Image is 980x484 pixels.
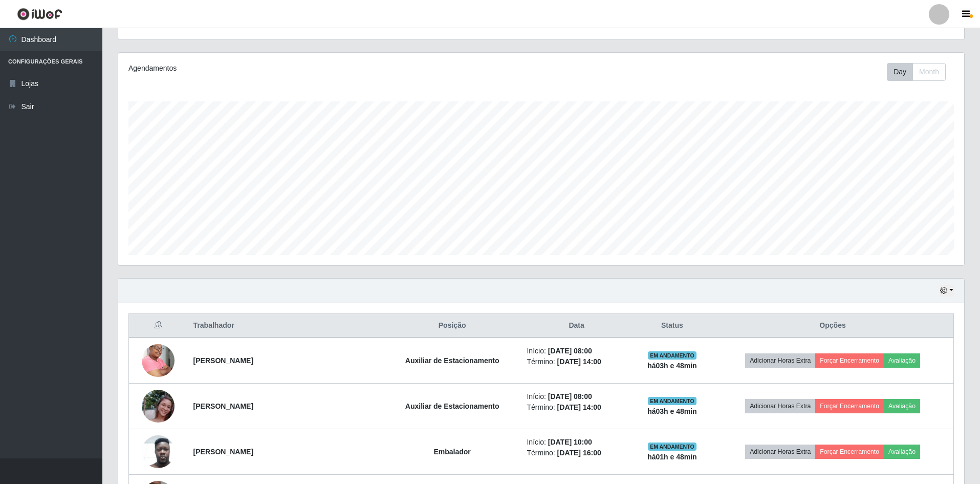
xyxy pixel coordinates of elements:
[745,399,815,413] button: Adicionar Horas Extra
[648,443,696,451] span: EM ANDAMENTO
[527,356,626,367] li: Término:
[142,430,175,473] img: 1752240503599.jpeg
[887,63,946,81] div: First group
[384,314,521,338] th: Posição
[815,399,884,413] button: Forçar Encerramento
[884,353,920,368] button: Avaliação
[648,351,696,360] span: EM ANDAMENTO
[548,438,592,446] time: [DATE] 10:00
[912,63,946,81] button: Month
[142,336,175,385] img: 1752179199159.jpeg
[557,357,601,366] time: [DATE] 14:00
[527,402,626,413] li: Término:
[647,407,697,415] strong: há 03 h e 48 min
[548,347,592,355] time: [DATE] 08:00
[815,445,884,459] button: Forçar Encerramento
[712,314,953,338] th: Opções
[557,449,601,457] time: [DATE] 16:00
[527,448,626,458] li: Término:
[405,356,499,365] strong: Auxiliar de Estacionamento
[527,346,626,356] li: Início:
[557,403,601,411] time: [DATE] 14:00
[433,448,470,456] strong: Embalador
[193,356,253,365] strong: [PERSON_NAME]
[633,314,712,338] th: Status
[193,448,253,456] strong: [PERSON_NAME]
[527,391,626,402] li: Início:
[405,402,499,410] strong: Auxiliar de Estacionamento
[647,453,697,461] strong: há 01 h e 48 min
[887,63,954,81] div: Toolbar with button groups
[527,437,626,448] li: Início:
[648,397,696,405] span: EM ANDAMENTO
[520,314,632,338] th: Data
[548,392,592,401] time: [DATE] 08:00
[187,314,384,338] th: Trabalhador
[884,399,920,413] button: Avaliação
[745,353,815,368] button: Adicionar Horas Extra
[193,402,253,410] strong: [PERSON_NAME]
[884,445,920,459] button: Avaliação
[745,445,815,459] button: Adicionar Horas Extra
[647,362,697,370] strong: há 03 h e 48 min
[815,353,884,368] button: Forçar Encerramento
[17,8,62,20] img: CoreUI Logo
[887,63,913,81] button: Day
[142,377,175,435] img: 1756921988919.jpeg
[128,63,464,74] div: Agendamentos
